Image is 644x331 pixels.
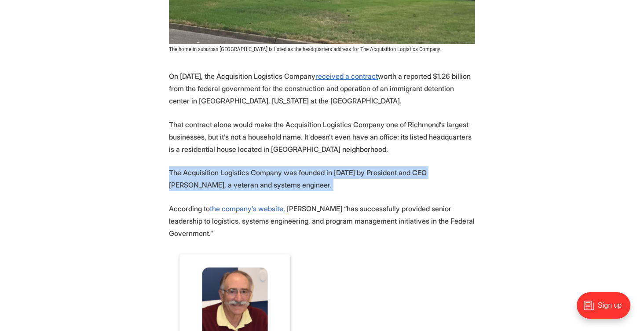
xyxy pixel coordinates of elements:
[569,288,644,331] iframe: portal-trigger
[210,204,283,213] a: the company’s website
[315,72,378,81] a: received a contract
[169,202,475,239] p: According to , [PERSON_NAME] “has successfully provided senior leadership to logistics, systems e...
[169,46,441,52] span: The home in suburban [GEOGRAPHIC_DATA] is listed as the headquarters address for The Acquisition ...
[169,166,475,191] p: The Acquisition Logistics Company was founded in [DATE] by President and CEO [PERSON_NAME], a vet...
[169,70,475,107] p: On [DATE], the Acquisition Logistics Company worth a reported $1.26 billion from the federal gove...
[169,118,475,155] p: That contract alone would make the Acquisition Logistics Company one of Richmond’s largest busine...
